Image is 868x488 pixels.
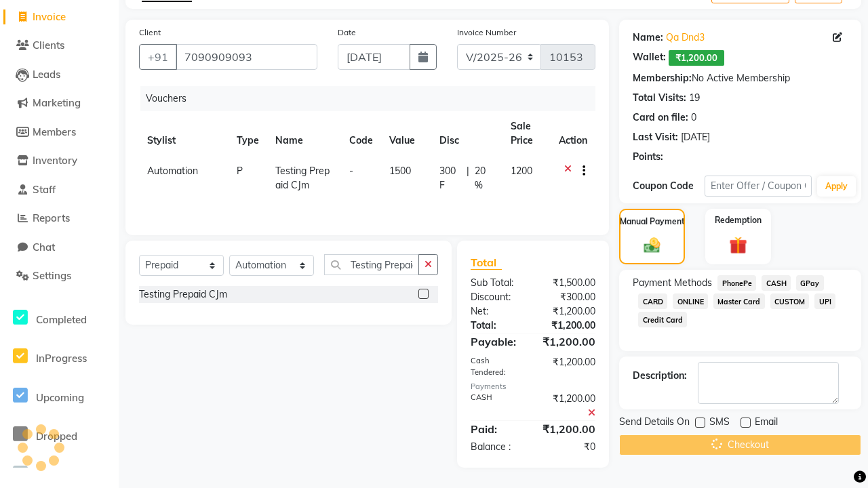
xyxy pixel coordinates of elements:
span: ONLINE [673,293,708,309]
span: - [349,165,353,177]
span: Upcoming [36,391,84,404]
div: Cash Tendered: [460,355,533,378]
div: Balance : [460,440,533,454]
div: ₹300.00 [533,290,606,304]
span: Settings [33,269,71,282]
span: 300 F [439,164,462,192]
div: No Active Membership [633,71,848,85]
span: Send Details On [619,415,690,432]
span: Clients [33,39,64,52]
label: Invoice Number [457,26,516,39]
span: InProgress [36,352,87,365]
label: Client [139,26,161,39]
span: CASH [762,275,791,291]
button: Apply [817,176,856,197]
th: Sale Price [502,111,551,156]
span: CUSTOM [770,293,810,309]
th: Disc [431,111,502,156]
div: Paid: [460,421,533,437]
button: +91 [139,44,177,70]
a: Staff [3,182,115,198]
div: ₹1,200.00 [533,319,606,333]
div: Discount: [460,290,533,304]
div: ₹1,200.00 [532,421,606,437]
div: Wallet: [633,50,666,66]
div: Sub Total: [460,276,533,290]
label: Manual Payment [620,216,685,228]
div: ₹1,200.00 [533,392,606,420]
a: Inventory [3,153,115,169]
div: 0 [691,110,696,125]
th: Code [341,111,381,156]
div: Total: [460,319,533,333]
div: Name: [633,30,663,45]
span: Reports [33,211,70,224]
th: Type [229,111,267,156]
a: Reports [3,211,115,226]
span: GPay [796,275,824,291]
span: Total [471,256,502,270]
span: 1200 [511,165,532,177]
div: Last Visit: [633,130,678,144]
div: 19 [689,91,700,105]
label: Redemption [715,214,762,226]
div: CASH [460,392,533,420]
div: Coupon Code [633,179,705,193]
div: ₹1,500.00 [533,276,606,290]
input: Search [324,254,419,275]
span: Payment Methods [633,276,712,290]
span: Chat [33,241,55,253]
span: Members [33,125,76,138]
div: ₹1,200.00 [532,333,606,350]
span: SMS [709,415,730,432]
span: Invoice [33,10,66,23]
span: CARD [638,293,667,309]
td: P [229,156,267,201]
th: Stylist [139,111,229,156]
span: 20 % [475,164,494,192]
span: Credit Card [638,312,687,327]
span: | [467,164,469,192]
input: Enter Offer / Coupon Code [705,176,812,197]
span: Master Card [713,293,765,309]
span: 1500 [389,165,411,177]
div: Payable: [460,333,533,350]
input: Search by Name/Mobile/Email/Code [176,44,317,70]
span: Testing Prepaid CJm [275,165,330,191]
span: Leads [33,68,60,81]
a: Chat [3,240,115,256]
div: Membership: [633,71,692,85]
span: PhonePe [717,275,756,291]
div: Testing Prepaid CJm [139,287,227,302]
div: Payments [471,381,596,392]
div: Total Visits: [633,91,686,105]
label: Date [338,26,356,39]
div: Card on file: [633,110,688,125]
div: Points: [633,150,663,164]
a: Leads [3,67,115,83]
div: Vouchers [140,86,606,111]
a: Members [3,125,115,140]
a: Settings [3,268,115,284]
span: UPI [814,293,835,309]
span: Marketing [33,96,81,109]
span: Automation [147,165,198,177]
th: Name [267,111,341,156]
th: Value [381,111,431,156]
div: ₹1,200.00 [533,304,606,319]
span: Staff [33,183,56,196]
a: Qa Dnd3 [666,30,705,45]
img: _gift.svg [724,235,752,256]
div: Description: [633,369,687,383]
span: Email [755,415,778,432]
span: Completed [36,313,87,326]
a: Clients [3,38,115,54]
img: _cash.svg [639,236,665,255]
a: Marketing [3,96,115,111]
div: ₹0 [533,440,606,454]
a: Invoice [3,9,115,25]
span: Inventory [33,154,77,167]
div: Net: [460,304,533,319]
div: ₹1,200.00 [533,355,606,378]
th: Action [551,111,595,156]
